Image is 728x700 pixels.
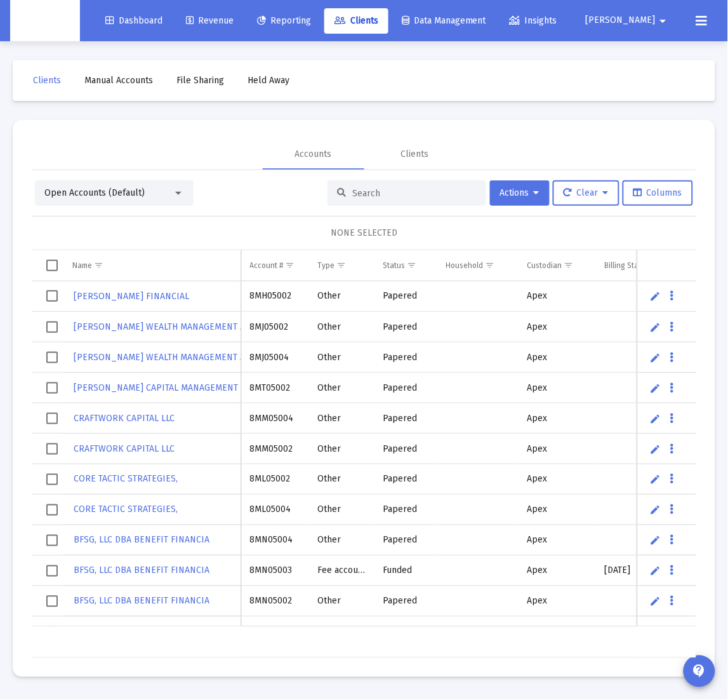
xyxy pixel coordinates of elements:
[308,525,374,556] td: Other
[334,15,378,26] span: Clients
[32,250,696,658] div: Data grid
[74,535,209,546] span: BFSG, LLC DBA BENEFIT FINANCIA
[105,15,162,26] span: Dashboard
[241,586,308,617] td: 8MN05002
[518,586,595,617] td: Apex
[308,281,374,312] td: Other
[383,321,428,333] div: Papered
[518,556,595,586] td: Apex
[241,250,308,281] td: Column Account #
[490,180,550,206] button: Actions
[650,290,661,302] a: Edit
[518,281,595,312] td: Apex
[324,8,388,34] a: Clients
[46,535,58,546] div: Select row
[72,440,176,458] a: CRAFTWORK CAPITAL LLC
[650,596,661,607] a: Edit
[241,617,308,647] td: 8MK05002
[74,352,257,363] span: [PERSON_NAME] WEALTH MANAGEMENT AND
[46,290,58,302] div: Select row
[553,180,619,206] button: Clear
[308,342,374,373] td: Other
[527,260,562,271] div: Custodian
[605,260,663,271] div: Billing Start Date
[383,595,428,608] div: Papered
[20,8,70,34] img: Dashboard
[518,312,595,342] td: Apex
[74,321,257,332] span: [PERSON_NAME] WEALTH MANAGEMENT AND
[500,187,539,198] span: Actions
[518,617,595,647] td: Apex
[74,504,178,515] span: CORE TACTIC STRATEGIES,
[650,413,661,424] a: Edit
[308,586,374,617] td: Other
[46,352,58,363] div: Select row
[383,504,428,516] div: Papered
[308,464,374,495] td: Other
[633,187,682,198] span: Columns
[596,250,701,281] td: Column Billing Start Date
[74,413,175,424] span: CRAFTWORK CAPITAL LLC
[176,75,224,86] span: File Sharing
[518,250,595,281] td: Column Custodian
[407,260,417,270] span: Show filter options for column 'Status'
[241,495,308,525] td: 8ML05004
[383,412,428,425] div: Papered
[352,188,477,199] input: Search
[402,15,486,26] span: Data Management
[308,617,374,647] td: Other
[74,68,163,93] a: Manual Accounts
[564,187,609,198] span: Clear
[72,409,176,427] a: CRAFTWORK CAPITAL LLC
[46,504,58,516] div: Select row
[383,626,428,638] div: Papered
[46,565,58,577] div: Select row
[446,260,484,271] div: Household
[72,348,258,367] a: [PERSON_NAME] WEALTH MANAGEMENT AND
[46,382,58,394] div: Select row
[46,443,58,455] div: Select row
[650,321,661,333] a: Edit
[46,321,58,333] div: Select row
[241,525,308,556] td: 8MN05004
[437,250,519,281] td: Column Household
[241,434,308,464] td: 8MM05002
[383,565,428,577] div: Funded
[295,148,332,161] div: Accounts
[95,8,173,34] a: Dashboard
[383,473,428,486] div: Papered
[72,562,211,580] a: BFSG, LLC DBA BENEFIT FINANCIA
[241,281,308,312] td: 8MH05002
[383,534,428,547] div: Papered
[84,75,153,86] span: Manual Accounts
[374,250,437,281] td: Column Status
[46,260,58,271] div: Select all
[33,75,61,86] span: Clients
[650,535,661,546] a: Edit
[656,8,671,34] mat-icon: arrow_drop_down
[257,15,311,26] span: Reporting
[650,352,661,363] a: Edit
[500,8,567,34] a: Insights
[44,187,145,198] span: Open Accounts (Default)
[650,474,661,485] a: Edit
[650,565,661,577] a: Edit
[383,290,428,302] div: Papered
[518,525,595,556] td: Apex
[46,596,58,607] div: Select row
[241,373,308,403] td: 8MT05002
[63,250,241,281] td: Column Name
[518,373,595,403] td: Apex
[308,403,374,434] td: Other
[74,565,209,576] span: BFSG, LLC DBA BENEFIT FINANCIA
[74,443,175,454] span: CRAFTWORK CAPITAL LLC
[74,596,209,607] span: BFSG, LLC DBA BENEFIT FINANCIA
[336,260,346,270] span: Show filter options for column 'Type'
[72,379,239,397] a: [PERSON_NAME] CAPITAL MANAGEMENT
[518,434,595,464] td: Apex
[650,626,661,638] a: Edit
[392,8,496,34] a: Data Management
[650,443,661,455] a: Edit
[518,464,595,495] td: Apex
[250,260,284,271] div: Account #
